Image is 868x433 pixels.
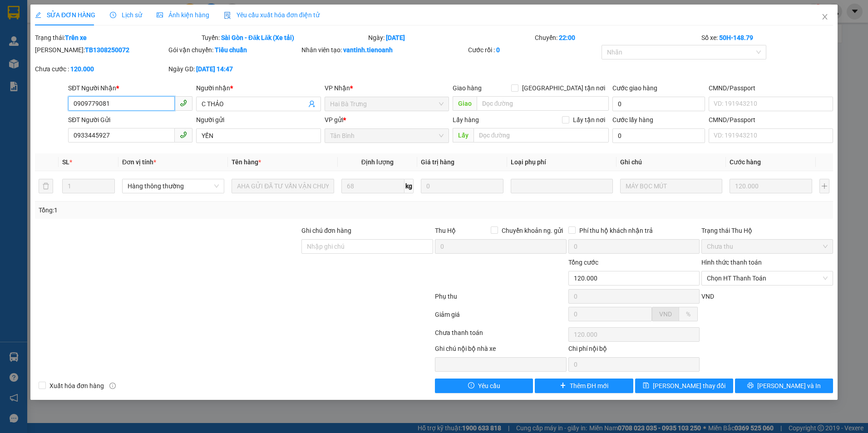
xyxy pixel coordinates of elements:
[330,97,444,111] span: Hai Bà Trưng
[110,12,116,18] span: clock-circle
[35,45,167,55] div: [PERSON_NAME]:
[653,381,725,391] span: [PERSON_NAME] thay đổi
[453,84,482,92] span: Giao hàng
[568,344,700,357] div: Chi phí nội bộ
[709,83,833,93] div: CMND/Passport
[168,64,300,74] div: Ngày GD:
[128,179,219,193] span: Hàng thông thường
[34,33,201,43] div: Trạng thái:
[819,179,829,193] button: plus
[180,99,187,107] span: phone
[453,116,479,123] span: Lấy hàng
[707,271,828,285] span: Chọn HT Thanh Toán
[576,226,656,236] span: Phí thu hộ khách nhận trả
[560,382,566,389] span: plus
[221,34,294,41] b: Sài Gòn - Đăk Lăk (Xe tải)
[559,34,575,41] b: 22:00
[686,310,690,318] span: %
[196,65,233,73] b: [DATE] 14:47
[468,45,600,55] div: Cước rồi :
[659,310,672,318] span: VND
[496,46,500,54] b: 0
[757,381,821,391] span: [PERSON_NAME] và In
[330,129,444,143] span: Tân Bình
[477,96,609,111] input: Dọc đường
[518,83,609,93] span: [GEOGRAPHIC_DATA] tận nơi
[196,83,321,93] div: Người nhận
[434,310,567,325] div: Giảm giá
[473,128,609,143] input: Dọc đường
[747,382,754,389] span: printer
[232,158,261,166] span: Tên hàng
[224,11,320,19] span: Yêu cầu xuất hóa đơn điện tử
[568,259,598,266] span: Tổng cước
[62,158,69,166] span: SL
[620,179,722,193] input: Ghi Chú
[735,379,833,393] button: printer[PERSON_NAME] và In
[325,84,350,92] span: VP Nhận
[612,97,705,111] input: Cước giao hàng
[386,34,405,41] b: [DATE]
[701,259,762,266] label: Hình thức thanh toán
[68,83,192,93] div: SĐT Người Nhận
[612,116,653,123] label: Cước lấy hàng
[468,382,474,389] span: exclamation-circle
[821,13,829,20] span: close
[68,115,192,125] div: SĐT Người Gửi
[707,240,828,253] span: Chưa thu
[730,158,761,166] span: Cước hàng
[301,239,433,254] input: Ghi chú đơn hàng
[325,115,449,125] div: VP gửi
[534,33,700,43] div: Chuyến:
[616,153,726,171] th: Ghi chú
[157,11,209,19] span: Ảnh kiện hàng
[612,84,657,92] label: Cước giao hàng
[301,227,351,234] label: Ghi chú đơn hàng
[201,33,367,43] div: Tuyến:
[404,179,414,193] span: kg
[65,34,87,41] b: Trên xe
[719,34,753,41] b: 50H-148.79
[35,64,167,74] div: Chưa cước :
[453,128,473,143] span: Lấy
[643,382,649,389] span: save
[569,115,609,125] span: Lấy tận nơi
[85,46,129,54] b: TB1308250072
[435,344,567,357] div: Ghi chú nội bộ nhà xe
[343,46,393,54] b: vantinh.tienoanh
[435,379,533,393] button: exclamation-circleYêu cầu
[109,383,116,389] span: info-circle
[39,179,53,193] button: delete
[122,158,156,166] span: Đơn vị tính
[730,179,812,193] input: 0
[435,227,456,234] span: Thu Hộ
[301,45,466,55] div: Nhân viên tạo:
[180,131,187,138] span: phone
[570,381,608,391] span: Thêm ĐH mới
[367,33,534,43] div: Ngày:
[157,12,163,18] span: picture
[46,381,108,391] span: Xuất hóa đơn hàng
[709,115,833,125] div: CMND/Passport
[701,293,714,300] span: VND
[196,115,321,125] div: Người gửi
[215,46,247,54] b: Tiêu chuẩn
[478,381,500,391] span: Yêu cầu
[812,5,838,30] button: Close
[434,328,567,344] div: Chưa thanh toán
[232,179,334,193] input: VD: Bàn, Ghế
[224,12,231,19] img: icon
[308,100,316,108] span: user-add
[168,45,300,55] div: Gói vận chuyển:
[635,379,733,393] button: save[PERSON_NAME] thay đổi
[701,226,833,236] div: Trạng thái Thu Hộ
[700,33,834,43] div: Số xe:
[110,11,142,19] span: Lịch sử
[612,128,705,143] input: Cước lấy hàng
[434,291,567,307] div: Phụ thu
[535,379,633,393] button: plusThêm ĐH mới
[35,11,95,19] span: SỬA ĐƠN HÀNG
[507,153,616,171] th: Loại phụ phí
[498,226,567,236] span: Chuyển khoản ng. gửi
[421,179,503,193] input: 0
